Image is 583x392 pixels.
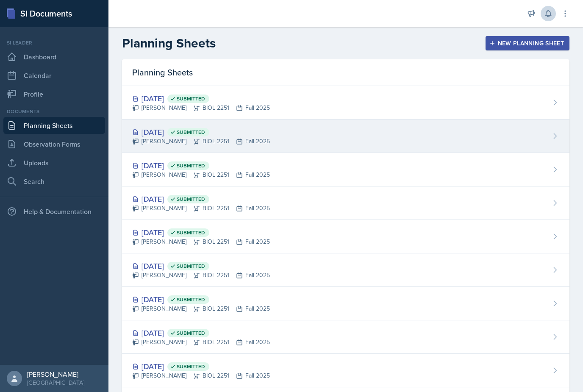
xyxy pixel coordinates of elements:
div: [DATE] [132,227,270,238]
div: [DATE] [132,294,270,305]
span: Submitted [177,363,205,370]
div: [DATE] [132,160,270,171]
div: Help & Documentation [3,203,105,220]
a: Dashboard [3,48,105,65]
div: Si leader [3,39,105,47]
a: Planning Sheets [3,117,105,134]
div: [GEOGRAPHIC_DATA] [27,378,84,387]
span: Submitted [177,296,205,303]
div: Documents [3,108,105,115]
div: New Planning Sheet [491,40,564,47]
a: [DATE] Submitted [PERSON_NAME]BIOL 2251Fall 2025 [122,153,569,186]
span: Submitted [177,162,205,169]
span: Submitted [177,129,205,136]
button: New Planning Sheet [486,36,569,50]
a: [DATE] Submitted [PERSON_NAME]BIOL 2251Fall 2025 [122,120,569,153]
a: Observation Forms [3,136,105,153]
div: [PERSON_NAME] BIOL 2251 Fall 2025 [132,271,270,280]
div: [DATE] [132,327,270,339]
a: [DATE] Submitted [PERSON_NAME]BIOL 2251Fall 2025 [122,287,569,320]
span: Submitted [177,229,205,236]
span: Submitted [177,330,205,336]
a: [DATE] Submitted [PERSON_NAME]BIOL 2251Fall 2025 [122,253,569,287]
div: [PERSON_NAME] BIOL 2251 Fall 2025 [132,137,270,146]
div: Planning Sheets [122,59,569,86]
a: [DATE] Submitted [PERSON_NAME]BIOL 2251Fall 2025 [122,220,569,253]
a: Uploads [3,154,105,171]
div: [DATE] [132,93,270,104]
div: [DATE] [132,260,270,272]
a: Calendar [3,67,105,84]
div: [PERSON_NAME] BIOL 2251 Fall 2025 [132,371,270,380]
a: Profile [3,86,105,103]
div: [PERSON_NAME] BIOL 2251 Fall 2025 [132,338,270,347]
div: [PERSON_NAME] [27,370,84,378]
div: [DATE] [132,193,270,205]
h2: Planning Sheets [122,36,216,51]
a: [DATE] Submitted [PERSON_NAME]BIOL 2251Fall 2025 [122,86,569,120]
div: [PERSON_NAME] BIOL 2251 Fall 2025 [132,204,270,213]
div: [PERSON_NAME] BIOL 2251 Fall 2025 [132,103,270,112]
div: [DATE] [132,126,270,138]
div: [PERSON_NAME] BIOL 2251 Fall 2025 [132,237,270,246]
a: [DATE] Submitted [PERSON_NAME]BIOL 2251Fall 2025 [122,354,569,387]
span: Submitted [177,196,205,203]
div: [PERSON_NAME] BIOL 2251 Fall 2025 [132,170,270,179]
div: [PERSON_NAME] BIOL 2251 Fall 2025 [132,304,270,313]
span: Submitted [177,95,205,102]
a: [DATE] Submitted [PERSON_NAME]BIOL 2251Fall 2025 [122,186,569,220]
a: Search [3,173,105,190]
div: [DATE] [132,361,270,372]
span: Submitted [177,263,205,270]
a: [DATE] Submitted [PERSON_NAME]BIOL 2251Fall 2025 [122,320,569,354]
